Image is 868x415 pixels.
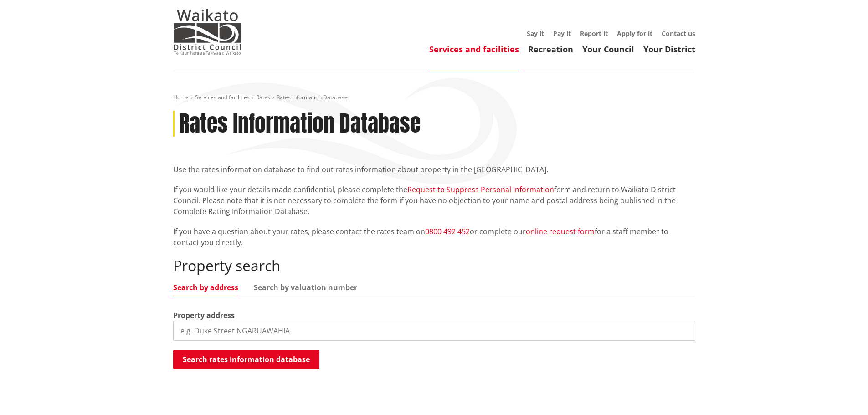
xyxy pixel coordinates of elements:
[173,284,238,291] a: Search by address
[173,226,695,248] p: If you have a question about your rates, please contact the rates team on or complete our for a s...
[173,184,695,217] p: If you would like your details made confidential, please complete the form and return to Waikato ...
[254,284,357,291] a: Search by valuation number
[425,226,470,236] a: 0800 492 452
[826,377,859,410] iframe: Messenger Launcher
[617,29,652,38] a: Apply for it
[528,44,573,55] a: Recreation
[553,29,571,38] a: Pay it
[173,9,241,55] img: Waikato District Council - Te Kaunihera aa Takiwaa o Waikato
[256,93,270,101] a: Rates
[582,44,634,55] a: Your Council
[429,44,519,55] a: Services and facilities
[407,184,554,195] a: Request to Suppress Personal Information
[173,310,235,321] label: Property address
[173,93,189,101] a: Home
[173,350,319,369] button: Search rates information database
[662,29,695,38] a: Contact us
[173,257,695,274] h2: Property search
[173,321,695,341] input: e.g. Duke Street NGARUAWAHIA
[173,94,695,102] nav: breadcrumb
[277,93,348,101] span: Rates Information Database
[526,226,595,236] a: online request form
[195,93,250,101] a: Services and facilities
[580,29,608,38] a: Report it
[527,29,544,38] a: Say it
[179,111,421,137] h1: Rates Information Database
[643,44,695,55] a: Your District
[173,164,695,175] p: Use the rates information database to find out rates information about property in the [GEOGRAPHI...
